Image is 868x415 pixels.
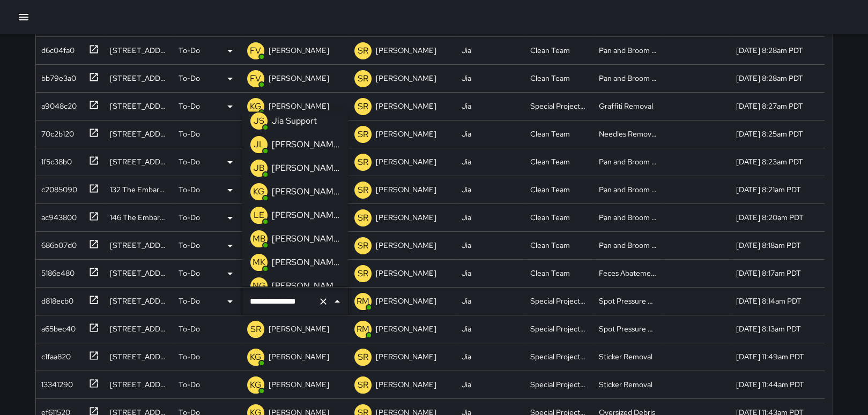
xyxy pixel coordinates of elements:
p: FV [250,72,261,85]
div: 9/16/2025, 8:28am PDT [736,45,803,56]
div: 70c2b120 [37,124,74,139]
div: 532 Market Street [110,323,168,334]
div: 9/16/2025, 8:28am PDT [736,73,803,84]
p: To-Do [179,45,200,56]
p: [PERSON_NAME] [272,232,339,245]
p: SR [358,267,368,280]
p: To-Do [179,212,200,223]
div: 9/16/2025, 8:25am PDT [736,129,803,139]
div: 9/16/2025, 8:27am PDT [736,101,803,111]
div: Jia [462,212,471,223]
div: Clean Team [530,73,570,84]
div: Jia [462,240,471,251]
div: 9/16/2025, 8:13am PDT [736,323,801,334]
p: [PERSON_NAME] [376,156,436,167]
div: Feces Abatement [599,268,657,278]
div: Jia [462,323,471,334]
div: a65bec40 [37,319,76,334]
p: KG [250,379,262,391]
p: LE [254,209,264,222]
div: Jia [462,101,471,111]
div: Clean Team [530,45,570,56]
p: SR [358,379,368,391]
div: Jia [462,156,471,167]
p: RM [357,295,369,308]
p: [PERSON_NAME] [269,379,329,390]
div: 215 Market Street [110,379,168,390]
div: 1 Front Street [110,296,168,306]
p: [PERSON_NAME] [376,323,436,334]
p: [PERSON_NAME] [272,209,339,222]
div: 9/16/2025, 8:20am PDT [736,212,804,223]
div: Pan and Broom Block Faces [599,184,657,195]
p: To-Do [179,156,200,167]
div: 686b07d0 [37,236,77,251]
p: KG [253,185,265,198]
p: SR [358,212,368,224]
p: SR [358,184,368,197]
p: SR [358,44,368,57]
p: MB [253,232,266,245]
p: SR [358,72,368,85]
p: FV [250,44,261,57]
div: 9/16/2025, 8:14am PDT [736,296,802,306]
div: Jia [462,45,471,56]
div: Pan and Broom Block Faces [599,45,657,56]
div: 2 Mission Street [110,156,168,167]
p: JB [254,162,265,175]
div: ac943800 [37,208,77,223]
p: SR [358,239,368,252]
p: [PERSON_NAME] [272,280,339,292]
p: MK [253,256,265,269]
div: Special Projects Team [530,351,588,362]
p: To-Do [179,268,200,278]
div: Jia [462,296,471,306]
button: Close [330,294,345,309]
p: [PERSON_NAME] [376,351,436,362]
div: Sticker Removal [599,379,652,390]
div: Jia [462,184,471,195]
p: [PERSON_NAME] [376,212,436,223]
div: Clean Team [530,156,570,167]
p: To-Do [179,296,200,306]
div: Jia [462,379,471,390]
div: 9/16/2025, 8:23am PDT [736,156,803,167]
div: 9/16/2025, 8:21am PDT [736,184,801,195]
p: [PERSON_NAME] [376,240,436,251]
div: Jia [462,268,471,278]
p: [PERSON_NAME] [272,138,339,151]
div: a9048c20 [37,96,77,111]
div: 1 Market Street [110,45,168,56]
p: To-Do [179,73,200,84]
p: [PERSON_NAME] [269,73,329,84]
p: SR [358,156,368,169]
div: Spot Pressure Washing [599,296,657,306]
p: SR [250,323,261,336]
div: Clean Team [530,184,570,195]
div: c1faa820 [37,347,71,362]
div: 9/16/2025, 8:17am PDT [736,268,801,278]
p: [PERSON_NAME] [272,162,339,175]
div: 22 Battery Street [110,351,168,362]
div: Graffiti Removal [599,101,653,111]
div: 146 The Embarcadero [110,212,168,223]
div: 9/16/2025, 8:18am PDT [736,240,801,251]
p: [PERSON_NAME] [269,351,329,362]
p: To-Do [179,240,200,251]
div: Special Projects Team [530,323,588,334]
p: [PERSON_NAME] [376,129,436,139]
p: [PERSON_NAME] [376,268,436,278]
p: KG [250,100,262,113]
p: [PERSON_NAME] [272,256,339,269]
p: [PERSON_NAME] [376,379,436,390]
div: 9/15/2025, 11:49am PDT [736,351,804,362]
p: To-Do [179,323,200,334]
p: SR [358,128,368,141]
div: Needles Removed [599,129,657,139]
p: [PERSON_NAME] [269,323,329,334]
div: Special Projects Team [530,296,588,306]
p: KG [250,351,262,364]
div: Sticker Removal [599,351,652,362]
div: 2 Mission Street [110,129,168,139]
p: SR [358,351,368,364]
